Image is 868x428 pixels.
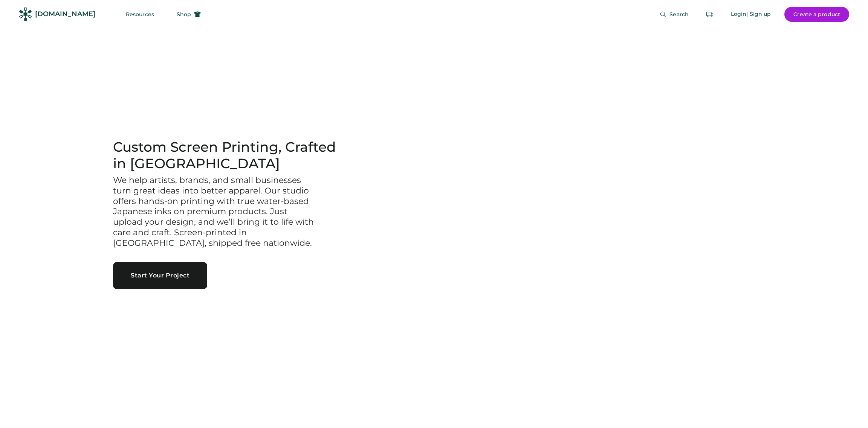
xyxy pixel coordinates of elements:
div: Login [731,11,747,18]
h3: We help artists, brands, and small businesses turn great ideas into better apparel. Our studio of... [113,175,316,249]
button: Resources [117,7,163,22]
button: Create a product [784,7,849,22]
div: [DOMAIN_NAME] [35,9,95,19]
button: Start Your Project [113,262,207,289]
button: Retrieve an order [702,7,717,22]
button: Shop [168,7,210,22]
img: Rendered Logo - Screens [19,8,32,21]
span: Shop [177,12,191,17]
span: Search [669,12,689,17]
button: Search [651,7,698,22]
div: | Sign up [746,11,771,18]
h1: Custom Screen Printing, Crafted in [GEOGRAPHIC_DATA] [113,139,348,172]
